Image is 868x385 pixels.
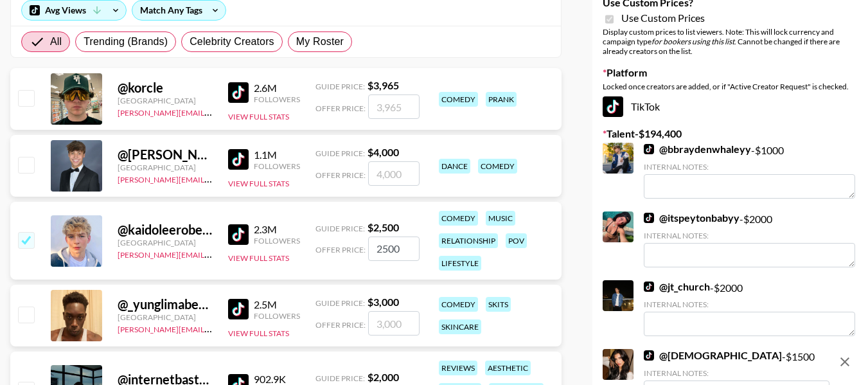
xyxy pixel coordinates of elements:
a: [PERSON_NAME][EMAIL_ADDRESS][DOMAIN_NAME] [118,105,308,118]
div: Internal Notes: [644,162,855,172]
span: Offer Price: [315,320,366,330]
strong: $ 2,500 [368,221,399,233]
div: Avg Views [22,1,126,20]
div: reviews [439,361,477,375]
div: relationship [439,233,498,248]
div: [GEOGRAPHIC_DATA] [118,312,213,322]
a: @jt_church [644,280,710,293]
strong: $ 2,000 [368,371,399,383]
img: TikTok [644,350,654,361]
span: Use Custom Prices [621,12,705,24]
button: View Full Stats [228,328,289,338]
span: Offer Price: [315,170,366,180]
span: Trending (Brands) [84,34,168,49]
div: lifestyle [439,256,481,271]
div: Match Any Tags [132,1,226,20]
img: TikTok [228,299,249,319]
div: comedy [439,297,478,312]
div: - $ 1000 [644,143,855,199]
input: 4,000 [368,161,420,186]
div: music [486,211,515,226]
input: 3,965 [368,94,420,119]
img: TikTok [228,224,249,245]
strong: $ 3,965 [368,79,399,91]
em: for bookers using this list [651,37,734,46]
span: Celebrity Creators [190,34,274,49]
span: Offer Price: [315,103,366,113]
div: @ _yunglimabean_ [118,296,213,312]
img: TikTok [644,213,654,223]
div: - $ 2000 [644,211,855,267]
img: TikTok [228,149,249,170]
a: @[DEMOGRAPHIC_DATA] [644,349,782,362]
a: [PERSON_NAME][EMAIL_ADDRESS][DOMAIN_NAME] [118,322,308,334]
img: TikTok [228,82,249,103]
div: [GEOGRAPHIC_DATA] [118,96,213,105]
img: TikTok [644,144,654,154]
div: @ korcle [118,80,213,96]
span: Guide Price: [315,298,365,308]
div: - $ 2000 [644,280,855,336]
span: Guide Price: [315,373,365,383]
div: dance [439,159,470,174]
div: Locked once creators are added, or if "Active Creator Request" is checked. [603,82,858,91]
div: Internal Notes: [644,300,855,309]
strong: $ 4,000 [368,146,399,158]
span: My Roster [296,34,344,49]
label: Platform [603,66,858,79]
div: @ [PERSON_NAME].[PERSON_NAME] [118,147,213,163]
a: @itspeytonbabyy [644,211,740,224]
div: pov [506,233,527,248]
div: 1.1M [254,148,300,161]
img: TikTok [644,282,654,292]
div: 2.6M [254,82,300,94]
span: All [50,34,62,49]
button: View Full Stats [228,179,289,188]
div: 2.3M [254,223,300,236]
a: [PERSON_NAME][EMAIL_ADDRESS][DOMAIN_NAME] [118,247,308,260]
button: View Full Stats [228,253,289,263]
button: View Full Stats [228,112,289,121]
div: TikTok [603,96,858,117]
div: @ kaidoleerobertslife [118,222,213,238]
div: comedy [439,211,478,226]
a: [PERSON_NAME][EMAIL_ADDRESS][DOMAIN_NAME] [118,172,308,184]
div: prank [486,92,517,107]
div: Internal Notes: [644,231,855,240]
input: 2,500 [368,237,420,261]
div: 2.5M [254,298,300,311]
div: aesthetic [485,361,531,375]
span: Guide Price: [315,224,365,233]
span: Guide Price: [315,148,365,158]
div: Followers [254,311,300,321]
span: Offer Price: [315,245,366,255]
input: 3,000 [368,311,420,336]
button: remove [832,349,858,375]
label: Talent - $ 194,400 [603,127,858,140]
img: TikTok [603,96,623,117]
div: skincare [439,319,481,334]
div: Internal Notes: [644,368,829,378]
div: Followers [254,236,300,246]
a: @bbraydenwhaleyy [644,143,751,156]
div: [GEOGRAPHIC_DATA] [118,238,213,247]
div: Display custom prices to list viewers. Note: This will lock currency and campaign type . Cannot b... [603,27,858,56]
div: Followers [254,161,300,171]
div: [GEOGRAPHIC_DATA] [118,163,213,172]
div: comedy [478,159,517,174]
div: Followers [254,94,300,104]
div: comedy [439,92,478,107]
strong: $ 3,000 [368,296,399,308]
div: skits [486,297,511,312]
span: Guide Price: [315,82,365,91]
